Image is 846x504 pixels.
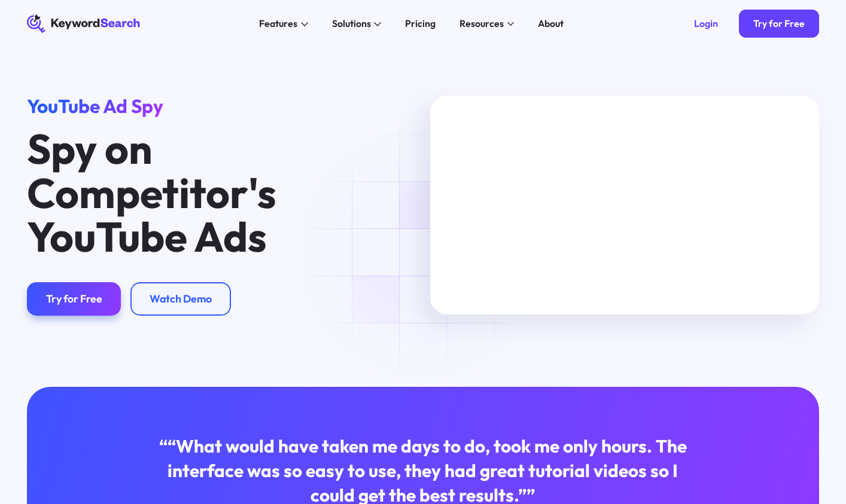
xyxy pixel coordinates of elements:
[531,14,571,33] a: About
[27,127,369,259] h1: Spy on Competitor's YouTube Ads
[694,18,718,30] div: Login
[538,17,564,31] div: About
[753,18,805,30] div: Try for Free
[332,17,371,31] div: Solutions
[739,10,819,38] a: Try for Free
[405,17,436,31] div: Pricing
[259,17,297,31] div: Features
[398,14,443,33] a: Pricing
[680,10,732,38] a: Login
[150,292,212,306] div: Watch Demo
[430,96,819,314] iframe: Spy on Your Competitor's Keywords & YouTube Ads (Free Trial Link Below)
[27,94,163,118] span: YouTube Ad Spy
[46,292,102,306] div: Try for Free
[27,282,121,315] a: Try for Free
[459,17,504,31] div: Resources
